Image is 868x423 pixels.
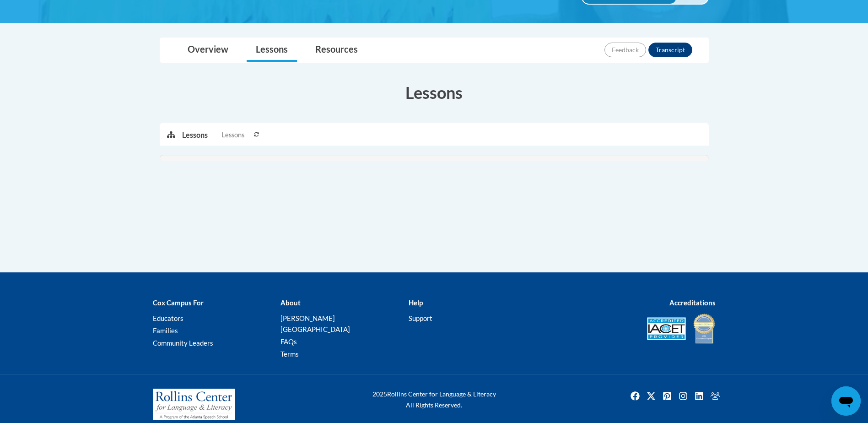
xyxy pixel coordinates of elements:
[306,38,367,62] a: Resources
[153,389,235,421] img: Rollins Center for Language & Literacy - A Program of the Atlanta Speech School
[182,130,208,140] p: Lessons
[660,389,674,403] img: Pinterest icon
[604,43,646,57] button: Feedback
[153,326,178,335] a: Families
[831,386,861,416] iframe: Button to launch messaging window
[338,389,530,411] div: Rollins Center for Language & Literacy All Rights Reserved.
[676,389,690,403] img: Instagram icon
[644,389,658,403] a: Twitter
[280,350,299,358] a: Terms
[692,389,706,403] img: LinkedIn icon
[660,389,674,403] a: Pinterest
[692,389,706,403] a: Linkedin
[648,43,692,57] button: Transcript
[647,317,686,340] img: Accredited IACET® Provider
[178,38,237,62] a: Overview
[280,314,350,333] a: [PERSON_NAME][GEOGRAPHIC_DATA]
[708,389,722,403] a: Facebook Group
[409,314,432,322] a: Support
[644,389,658,403] img: Twitter icon
[247,38,297,62] a: Lessons
[708,389,722,403] img: Facebook group icon
[372,390,387,398] span: 2025
[628,389,642,403] img: Facebook icon
[153,298,204,307] b: Cox Campus For
[676,389,690,403] a: Instagram
[160,81,709,104] h3: Lessons
[628,389,642,403] a: Facebook
[409,298,423,307] b: Help
[153,314,183,322] a: Educators
[669,298,716,307] b: Accreditations
[280,298,301,307] b: About
[153,339,213,347] a: Community Leaders
[280,337,297,346] a: FAQs
[221,130,244,140] span: Lessons
[693,313,716,345] img: IDA® Accredited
